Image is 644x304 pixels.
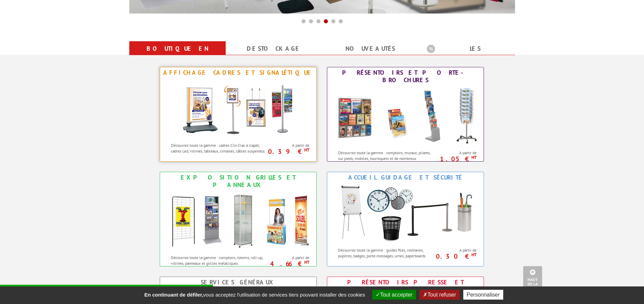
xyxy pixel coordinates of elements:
[523,266,542,294] a: Haut de la page
[331,183,480,244] img: Accueil Guidage et Sécurité
[372,290,416,300] button: Tout accepter
[171,142,267,154] p: Découvrez toute la gamme : cadres Clic-Clac à clapet, cadres Led, vitrines, tableaux, cimaises, c...
[269,143,310,148] span: A partir de
[331,86,480,146] img: Présentoirs et Porte-brochures
[471,252,476,258] sup: HT
[437,150,477,156] span: A partir de
[327,172,484,266] a: Accueil Guidage et Sécurité Accueil Guidage et Sécurité Découvrez toute la gamme : guides files, ...
[427,43,511,56] b: Les promotions
[141,292,368,298] span: vous acceptez l'utilisation de services tiers pouvant installer des cookies
[269,255,310,260] span: A partir de
[304,147,309,153] sup: HT
[162,69,315,76] div: Affichage Cadres et Signalétique
[176,78,301,139] img: Affichage Cadres et Signalétique
[330,43,410,55] a: nouveautés
[420,290,459,300] button: Tout refuser
[463,290,503,300] button: Personnaliser (fenêtre modale)
[234,43,314,55] a: Destockage
[160,172,317,266] a: Exposition Grilles et Panneaux Exposition Grilles et Panneaux Découvrez toute la gamme : comptoir...
[160,67,317,162] a: Affichage Cadres et Signalétique Affichage Cadres et Signalétique Découvrez toute la gamme : cadr...
[329,174,482,181] div: Accueil Guidage et Sécurité
[266,149,310,154] p: 0.39 €
[137,43,218,67] a: Boutique en ligne
[427,43,507,67] a: Les promotions
[338,150,435,167] p: Découvrez toute la gamme : comptoirs, muraux, pliants, sur pieds, mobiles, tourniquets et de nomb...
[433,254,477,258] p: 0.30 €
[144,292,203,298] strong: En continuant de défiler,
[471,155,476,160] sup: HT
[338,247,435,259] p: Découvrez toute la gamme : guides files, vestiaires, pupitres, badges, porte-messages, urnes, pap...
[266,262,310,266] p: 4.66 €
[162,279,315,286] div: Services Généraux
[164,190,313,251] img: Exposition Grilles et Panneaux
[433,157,477,161] p: 1.05 €
[304,259,309,265] sup: HT
[171,255,267,266] p: Découvrez toute la gamme : comptoirs, totems, roll-up, vitrines, panneaux et grilles métalliques.
[329,279,482,294] div: Présentoirs Presse et Journaux
[329,69,482,84] div: Présentoirs et Porte-brochures
[437,248,477,253] span: A partir de
[162,174,315,189] div: Exposition Grilles et Panneaux
[327,67,484,162] a: Présentoirs et Porte-brochures Présentoirs et Porte-brochures Découvrez toute la gamme : comptoir...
